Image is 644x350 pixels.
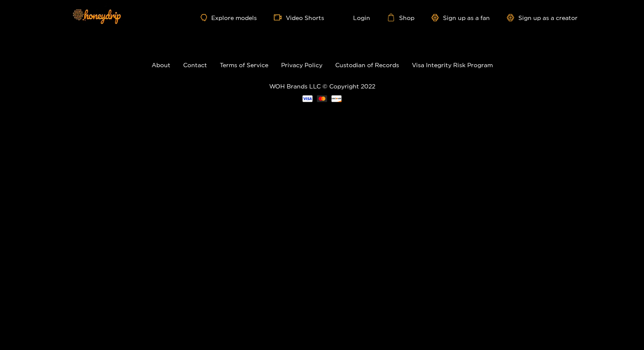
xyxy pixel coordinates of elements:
[431,14,490,21] a: Sign up as a fan
[220,62,268,68] a: Terms of Service
[341,14,370,21] a: Login
[507,14,578,21] a: Sign up as a creator
[274,14,286,21] span: video-camera
[152,62,170,68] a: About
[335,62,399,68] a: Custodian of Records
[281,62,322,68] a: Privacy Policy
[183,62,207,68] a: Contact
[412,62,493,68] a: Visa Integrity Risk Program
[387,14,414,21] a: Shop
[201,14,257,21] a: Explore models
[274,14,324,21] a: Video Shorts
